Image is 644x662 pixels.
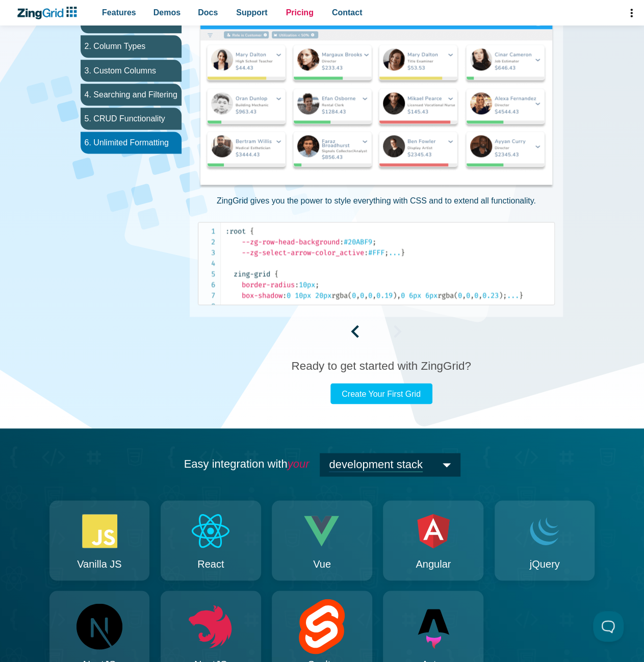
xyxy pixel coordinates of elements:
span: Pricing [286,6,314,19]
span: , [397,291,401,300]
span: :root [225,227,246,236]
a: jQuery [495,500,595,580]
span: Demos [153,6,181,19]
li: 4. Searching and Filtering [81,84,182,106]
p: ZingGrid gives you the power to style everything with CSS and to extend all functionality. [217,194,536,208]
li: 3. Custom Columns [81,60,182,82]
iframe: Help Scout Beacon - Open [593,611,624,642]
span: } [401,248,405,257]
span: ( [348,291,352,300]
span: Support [236,6,267,19]
span: ( [454,291,458,300]
span: , [372,291,376,300]
span: ; [384,248,389,257]
a: Vanilla JS [49,500,150,580]
span: , [356,291,360,300]
span: : [364,248,368,257]
span: , [462,291,466,300]
span: : [340,238,344,246]
span: jQuery [530,555,560,572]
span: zing-grid [234,270,270,278]
li: 5. CRUD Functionality [81,108,182,130]
a: Vue [272,500,372,580]
span: , [478,291,482,300]
span: Features [102,6,136,19]
span: Vue [313,555,331,572]
span: Easy integration with [184,457,310,470]
span: , [364,291,368,300]
code: #20ABF9 #FFF ... 10px 0 10px 20px 0 0 0 0.19 0 6px 6px 0 0 0 0.23 ... [225,226,554,301]
span: --zg-select-arrow-color_active [242,248,364,257]
span: Docs [198,6,218,19]
span: rgba [331,291,348,300]
span: , [470,291,474,300]
span: { [274,270,278,278]
span: Vanilla JS [77,555,121,572]
span: box-shadow [242,291,282,300]
a: ZingChart Logo. Click to return to the homepage [16,7,82,19]
a: Create Your First Grid [330,383,432,404]
span: Angular [416,555,451,572]
span: } [519,291,523,300]
em: your [288,457,310,470]
span: : [282,291,287,300]
span: ) [499,291,503,300]
span: ) [393,291,397,300]
span: ; [315,281,319,289]
span: : [295,281,299,289]
a: Angular [383,500,483,580]
span: Contact [332,6,363,19]
span: React [197,555,224,572]
span: { [250,227,254,236]
span: ; [372,238,376,246]
a: React [161,500,261,580]
h3: Ready to get started with ZingGrid? [291,358,471,373]
span: --zg-row-head-background [242,238,340,246]
span: ; [503,291,507,300]
span: rgba [437,291,454,300]
li: 6. Unlimited Formatting [81,132,182,154]
span: border-radius [242,281,295,289]
li: 2. Column Types [81,35,182,57]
